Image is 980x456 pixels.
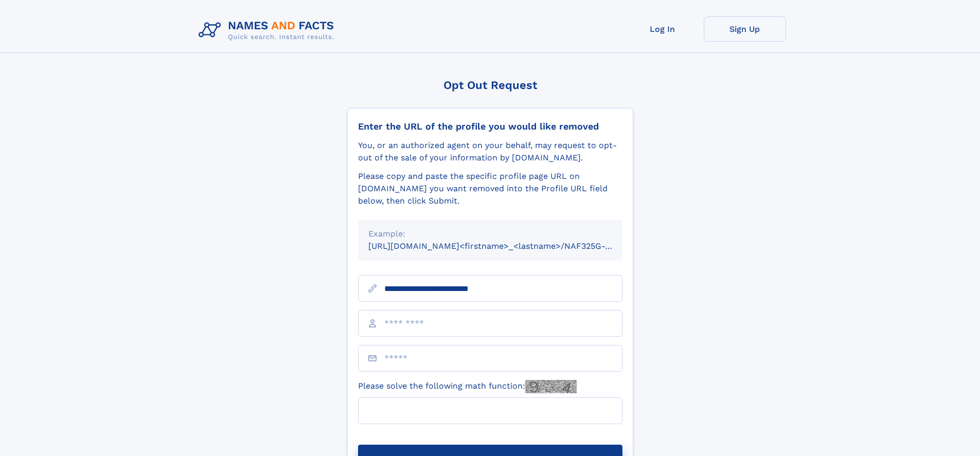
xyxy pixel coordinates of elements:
div: Please copy and paste the specific profile page URL on [DOMAIN_NAME] you want removed into the Pr... [358,170,622,207]
div: Example: [368,228,612,240]
img: Logo Names and Facts [194,16,343,44]
small: [URL][DOMAIN_NAME]<firstname>_<lastname>/NAF325G-xxxxxxxx [368,241,642,251]
div: Opt Out Request [347,79,633,92]
div: Enter the URL of the profile you would like removed [358,121,622,132]
a: Log In [621,16,704,42]
div: You, or an authorized agent on your behalf, may request to opt-out of the sale of your informatio... [358,139,622,164]
label: Please solve the following math function: [358,380,577,393]
a: Sign Up [704,16,786,42]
